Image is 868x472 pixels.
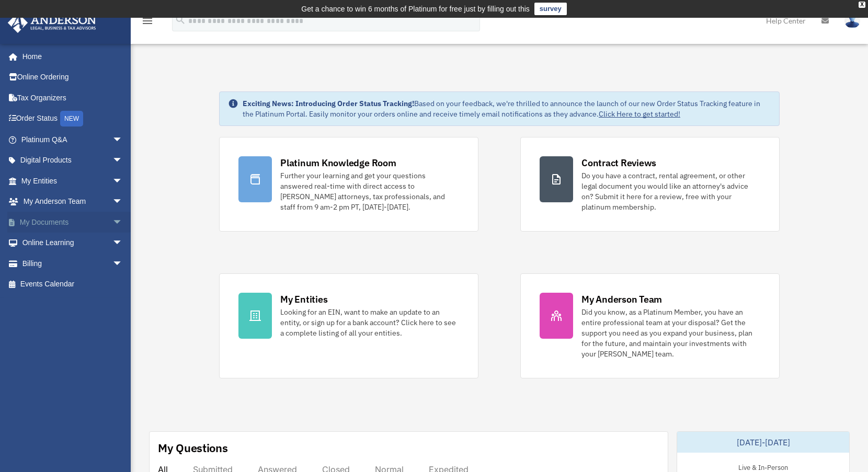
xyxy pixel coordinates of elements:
a: Billingarrow_drop_down [7,253,139,274]
a: Order StatusNEW [7,108,139,130]
span: arrow_drop_down [112,150,133,171]
div: Get a chance to win 6 months of Platinum for free just by filling out this [301,3,530,15]
div: Did you know, as a Platinum Member, you have an entire professional team at your disposal? Get th... [581,307,760,359]
a: Digital Productsarrow_drop_down [7,150,139,171]
strong: Exciting News: Introducing Order Status Tracking! [243,99,414,108]
span: arrow_drop_down [112,253,133,274]
i: search [175,14,186,26]
div: [DATE]-[DATE] [677,432,849,453]
a: My Anderson Teamarrow_drop_down [7,191,139,212]
img: Anderson Advisors Platinum Portal [5,13,99,33]
div: NEW [60,111,83,126]
a: menu [141,18,154,27]
a: My Entities Looking for an EIN, want to make an update to an entity, or sign up for a bank accoun... [219,273,478,378]
a: Home [7,46,133,67]
a: Platinum Knowledge Room Further your learning and get your questions answered real-time with dire... [219,137,478,232]
a: Events Calendar [7,274,139,295]
div: Platinum Knowledge Room [280,156,396,169]
a: Online Ordering [7,67,139,88]
a: Contract Reviews Do you have a contract, rental agreement, or other legal document you would like... [520,137,780,232]
div: Contract Reviews [581,156,656,169]
a: Online Learningarrow_drop_down [7,233,139,254]
div: Do you have a contract, rental agreement, or other legal document you would like an attorney's ad... [581,170,760,212]
span: arrow_drop_down [112,170,133,192]
img: User Pic [844,13,860,28]
div: My Questions [158,440,228,456]
div: Further your learning and get your questions answered real-time with direct access to [PERSON_NAM... [280,170,459,212]
span: arrow_drop_down [112,191,133,213]
div: close [859,2,865,8]
div: Live & In-Person [730,461,796,472]
div: My Entities [280,293,327,306]
a: Platinum Q&Aarrow_drop_down [7,129,139,150]
a: Tax Organizers [7,87,139,108]
div: My Anderson Team [581,293,662,306]
a: My Entitiesarrow_drop_down [7,170,139,191]
a: My Documentsarrow_drop_down [7,212,139,233]
i: menu [141,15,154,27]
span: arrow_drop_down [112,233,133,254]
div: Based on your feedback, we're thrilled to announce the launch of our new Order Status Tracking fe... [243,98,771,119]
div: Looking for an EIN, want to make an update to an entity, or sign up for a bank account? Click her... [280,307,459,338]
span: arrow_drop_down [112,212,133,233]
a: My Anderson Team Did you know, as a Platinum Member, you have an entire professional team at your... [520,273,780,378]
span: arrow_drop_down [112,129,133,151]
a: survey [534,3,567,15]
a: Click Here to get started! [599,109,680,119]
